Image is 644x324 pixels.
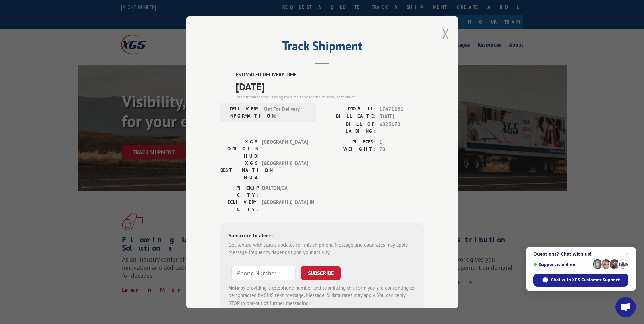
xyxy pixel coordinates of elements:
span: [GEOGRAPHIC_DATA] [262,138,308,159]
label: BILL DATE: [322,113,376,121]
div: The estimated time is using the time zone for the delivery destination. [236,94,424,100]
span: 70 [379,146,424,154]
span: 1 [379,138,424,146]
span: DALTON , GA [262,184,308,198]
span: [DATE] [379,113,424,121]
div: Chat with XGS Customer Support [533,274,628,287]
button: Close modal [442,25,449,43]
label: PIECES: [322,138,376,146]
strong: Note: [228,284,240,291]
label: DELIVERY CITY: [220,198,259,213]
span: Close chat [623,250,631,258]
input: Phone Number [231,266,296,280]
label: DELIVERY INFORMATION: [222,105,261,119]
span: [DATE] [236,78,424,94]
div: by providing a telephone number and submitting this form you are consenting to be contacted by SM... [228,284,416,307]
span: Support is online [533,262,590,267]
button: SUBSCRIBE [301,266,341,280]
h2: Track Shipment [220,41,424,54]
div: Get texted with status updates for this shipment. Message and data rates may apply. Message frequ... [228,241,416,256]
label: XGS ORIGIN HUB: [220,138,259,159]
label: XGS DESTINATION HUB: [220,159,259,181]
label: PICKUP CITY: [220,184,259,198]
span: 6025172 [379,120,424,134]
div: Subscribe to alerts [228,231,416,241]
label: WEIGHT: [322,146,376,154]
label: PROBILL: [322,105,376,113]
span: Out For Delivery [264,105,310,119]
label: BILL OF LADING: [322,120,376,134]
span: Chat with XGS Customer Support [551,277,620,283]
span: [GEOGRAPHIC_DATA] [262,159,308,181]
div: Open chat [615,297,636,317]
label: ESTIMATED DELIVERY TIME: [236,71,424,79]
span: [GEOGRAPHIC_DATA] , IN [262,198,308,213]
span: 17471151 [379,105,424,113]
span: Questions? Chat with us! [533,251,628,257]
